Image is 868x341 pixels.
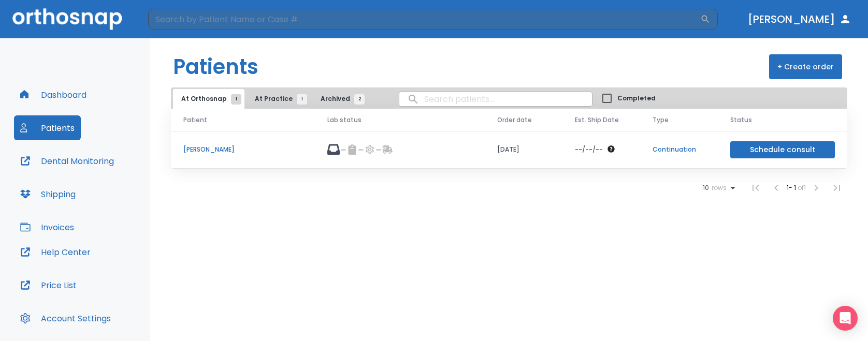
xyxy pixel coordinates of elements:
[14,182,82,206] button: Shipping
[14,115,81,140] button: Patients
[183,145,302,154] p: [PERSON_NAME]
[769,54,842,79] button: + Create order
[14,273,83,298] button: Price List
[14,240,97,264] button: Help Center
[485,131,562,169] td: [DATE]
[173,89,370,109] div: tabs
[575,115,619,125] span: Est. Ship Date
[181,94,236,103] span: At Orthosnap
[787,183,798,192] span: 1 - 1
[575,145,628,154] div: The date will be available after approving treatment plan
[14,82,93,107] button: Dashboard
[703,184,709,191] span: 10
[709,184,727,191] span: rows
[231,94,241,105] span: 1
[744,10,856,28] button: [PERSON_NAME]
[653,145,705,154] p: Continuation
[297,94,307,105] span: 1
[321,94,359,103] span: Archived
[653,115,669,125] span: Type
[798,183,806,192] span: of 1
[183,115,207,125] span: Patient
[730,141,835,158] button: Schedule consult
[14,215,80,240] button: Invoices
[833,306,858,331] div: Open Intercom Messenger
[148,9,700,29] input: Search by Patient Name or Case #
[354,94,365,105] span: 2
[173,51,258,82] h1: Patients
[12,8,122,29] img: Orthosnap
[14,149,120,173] button: Dental Monitoring
[730,115,752,125] span: Status
[14,306,117,331] button: Account Settings
[327,115,361,125] span: Lab status
[575,145,603,154] p: --/--/--
[399,89,592,109] input: search
[497,115,532,125] span: Order date
[617,94,656,103] span: Completed
[255,94,302,103] span: At Practice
